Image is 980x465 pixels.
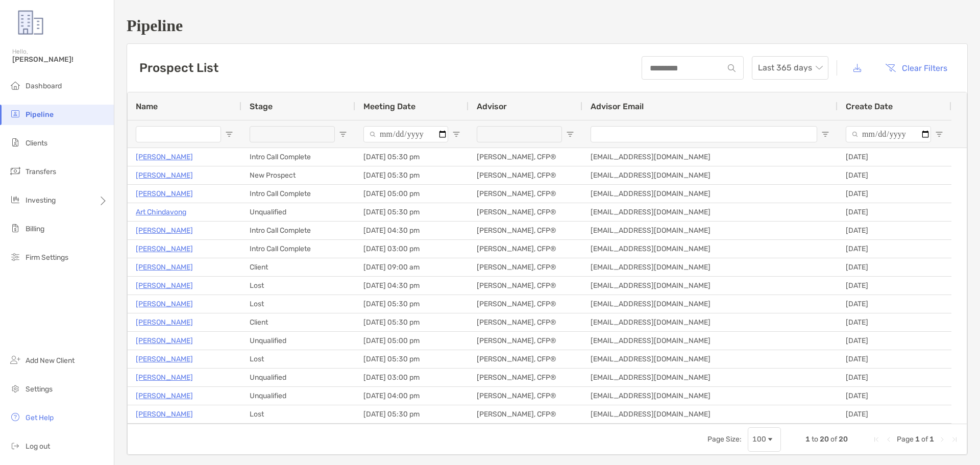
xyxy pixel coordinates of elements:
[469,185,582,203] div: [PERSON_NAME], CFP®
[363,126,448,142] input: Meeting Date Filter Input
[355,405,469,423] div: [DATE] 05:30 pm
[950,435,959,444] div: Last Page
[355,258,469,276] div: [DATE] 09:00 am
[812,435,818,444] span: to
[136,316,193,329] a: [PERSON_NAME]
[241,332,355,350] div: Unqualified
[838,369,951,386] div: [DATE]
[136,389,193,402] a: [PERSON_NAME]
[136,408,193,421] p: [PERSON_NAME]
[127,16,968,35] h1: Pipeline
[582,185,838,203] div: [EMAIL_ADDRESS][DOMAIN_NAME]
[241,387,355,405] div: Unqualified
[469,313,582,331] div: [PERSON_NAME], CFP®
[469,332,582,350] div: [PERSON_NAME], CFP®
[469,387,582,405] div: [PERSON_NAME], CFP®
[839,435,848,444] span: 20
[838,185,951,203] div: [DATE]
[582,369,838,386] div: [EMAIL_ADDRESS][DOMAIN_NAME]
[355,166,469,184] div: [DATE] 05:30 pm
[469,240,582,258] div: [PERSON_NAME], CFP®
[9,354,21,366] img: add_new_client icon
[452,130,460,138] button: Open Filter Menu
[241,166,355,184] div: New Prospect
[241,258,355,276] div: Client
[9,382,21,395] img: settings icon
[469,405,582,423] div: [PERSON_NAME], CFP®
[26,356,75,365] span: Add New Client
[805,435,810,444] span: 1
[838,350,951,368] div: [DATE]
[241,405,355,423] div: Lost
[9,79,21,91] img: dashboard icon
[469,148,582,166] div: [PERSON_NAME], CFP®
[136,242,193,255] a: [PERSON_NAME]
[830,435,837,444] span: of
[355,350,469,368] div: [DATE] 05:30 pm
[12,55,108,64] span: [PERSON_NAME]!
[469,350,582,368] div: [PERSON_NAME], CFP®
[136,224,193,237] a: [PERSON_NAME]
[477,102,507,111] span: Advisor
[136,206,186,218] a: Art Chindavong
[136,169,193,182] a: [PERSON_NAME]
[838,222,951,239] div: [DATE]
[469,369,582,386] div: [PERSON_NAME], CFP®
[846,126,931,142] input: Create Date Filter Input
[26,110,54,119] span: Pipeline
[225,130,233,138] button: Open Filter Menu
[355,313,469,331] div: [DATE] 05:30 pm
[582,350,838,368] div: [EMAIL_ADDRESS][DOMAIN_NAME]
[582,332,838,350] div: [EMAIL_ADDRESS][DOMAIN_NAME]
[136,261,193,274] a: [PERSON_NAME]
[355,277,469,295] div: [DATE] 04:30 pm
[838,277,951,295] div: [DATE]
[9,439,21,452] img: logout icon
[355,148,469,166] div: [DATE] 05:30 pm
[250,102,273,111] span: Stage
[582,203,838,221] div: [EMAIL_ADDRESS][DOMAIN_NAME]
[938,435,946,444] div: Next Page
[339,130,347,138] button: Open Filter Menu
[136,187,193,200] a: [PERSON_NAME]
[355,369,469,386] div: [DATE] 03:00 pm
[9,251,21,263] img: firm-settings icon
[9,165,21,177] img: transfers icon
[136,298,193,310] a: [PERSON_NAME]
[136,126,221,142] input: Name Filter Input
[241,185,355,203] div: Intro Call Complete
[838,387,951,405] div: [DATE]
[26,253,68,262] span: Firm Settings
[748,427,781,452] div: Page Size
[136,353,193,365] a: [PERSON_NAME]
[728,64,736,72] img: input icon
[877,57,955,79] button: Clear Filters
[469,258,582,276] div: [PERSON_NAME], CFP®
[355,332,469,350] div: [DATE] 05:00 pm
[582,222,838,239] div: [EMAIL_ADDRESS][DOMAIN_NAME]
[820,435,829,444] span: 20
[136,371,193,384] a: [PERSON_NAME]
[26,82,62,90] span: Dashboard
[241,222,355,239] div: Intro Call Complete
[582,240,838,258] div: [EMAIL_ADDRESS][DOMAIN_NAME]
[591,126,817,142] input: Advisor Email Filter Input
[136,334,193,347] a: [PERSON_NAME]
[821,130,829,138] button: Open Filter Menu
[363,102,415,111] span: Meeting Date
[26,139,47,148] span: Clients
[26,196,56,205] span: Investing
[136,102,158,111] span: Name
[26,167,56,176] span: Transfers
[838,295,951,313] div: [DATE]
[838,258,951,276] div: [DATE]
